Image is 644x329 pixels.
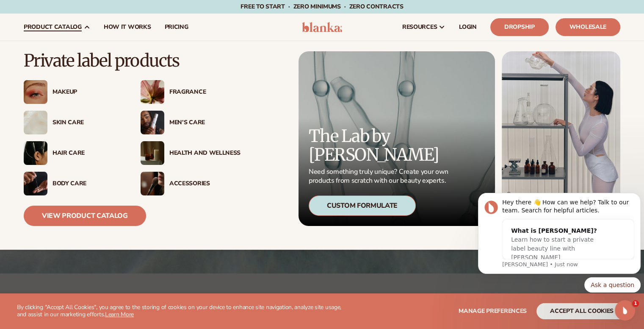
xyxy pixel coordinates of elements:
a: Male holding moisturizer bottle. Men’s Care [141,111,240,134]
img: Cream moisturizer swatch. [24,111,47,134]
div: Body Care [53,180,124,187]
a: LOGIN [452,14,484,41]
a: Female hair pulled back with clips. Hair Care [24,141,124,165]
a: Pink blooming flower. Fragrance [141,80,240,104]
a: Female with glitter eye makeup. Makeup [24,80,124,104]
p: The Lab by [PERSON_NAME] [309,127,451,164]
img: Female in lab with equipment. [502,51,620,226]
div: Accessories [169,180,240,187]
span: pricing [164,24,188,31]
span: How It Works [104,24,151,31]
div: Fragrance [169,89,240,96]
p: Private label products [24,51,240,70]
a: resources [395,14,452,41]
div: Makeup [53,89,124,96]
a: Dropship [490,18,549,36]
span: Manage preferences [459,307,527,315]
div: Men’s Care [169,119,240,126]
p: Need something truly unique? Create your own products from scratch with our beauty experts. [309,167,451,185]
button: Manage preferences [459,303,527,319]
iframe: Intercom live chat [615,300,635,321]
a: pricing [158,14,195,41]
div: Skin Care [53,119,124,126]
a: Candles and incense on table. Health And Wellness [141,141,240,165]
a: View Product Catalog [24,206,146,226]
a: Female with makeup brush. Accessories [141,172,240,195]
a: Male hand applying moisturizer. Body Care [24,172,124,195]
img: Pink blooming flower. [141,80,164,104]
img: Female with makeup brush. [141,172,164,195]
div: Health And Wellness [169,150,240,157]
a: Wholesale [556,18,620,36]
img: Male holding moisturizer bottle. [141,111,164,134]
div: Custom Formulate [309,195,416,216]
a: Cream moisturizer swatch. Skin Care [24,111,124,134]
div: Hair Care [53,150,124,157]
img: Male hand applying moisturizer. [24,172,47,195]
span: resources [402,24,437,31]
span: 1 [632,300,639,307]
img: logo [302,22,342,32]
span: Free to start · ZERO minimums · ZERO contracts [240,3,403,11]
iframe: Intercom notifications message [475,182,644,325]
p: By clicking "Accept All Cookies", you agree to the storing of cookies on your device to enhance s... [17,304,351,318]
a: product catalog [17,14,97,41]
img: Candles and incense on table. [141,141,164,165]
img: Female hair pulled back with clips. [24,141,47,165]
a: Learn More [105,310,134,318]
span: product catalog [24,24,82,31]
a: Microscopic product formula. The Lab by [PERSON_NAME] Need something truly unique? Create your ow... [299,51,495,226]
a: How It Works [97,14,158,41]
span: LOGIN [459,24,477,31]
img: Female with glitter eye makeup. [24,80,47,104]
